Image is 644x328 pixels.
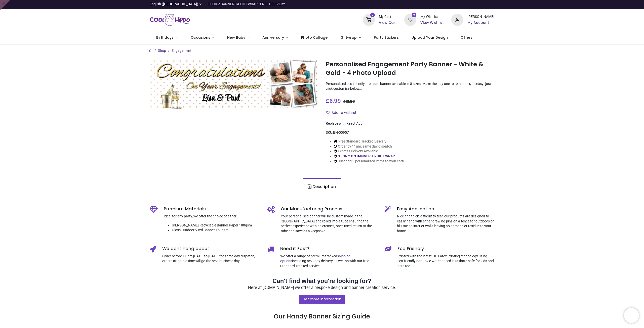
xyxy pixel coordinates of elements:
[346,99,355,104] span: 13.98
[379,14,397,19] div: My Cart
[338,154,395,158] a: 3 FOR 2 ON BANNERS & GIFT WRAP
[334,149,404,154] li: Express Delivery Available
[624,308,639,323] iframe: Brevo live chat
[281,206,377,212] h5: Our Manufacturing Process
[172,223,260,228] li: [PERSON_NAME] Recyclable Banner Paper 180gsm
[404,18,416,22] a: 0
[370,13,375,17] sup: 2
[191,35,210,40] span: Occasions
[343,99,355,104] span: £
[420,14,444,19] div: My Wishlist
[326,109,361,117] button: Add to wishlistAdd to wishlist
[420,20,444,25] a: View Wishlist
[467,20,494,25] a: My Account
[301,35,328,40] span: Photo Collage
[329,97,341,105] span: 6.99
[340,35,357,40] span: Giftwrap
[467,14,494,19] div: [PERSON_NAME]
[150,59,318,110] img: Personalised Engagement Party Banner - White & Gold - 4 Photo Upload
[326,121,494,126] div: Replace with React App.
[334,144,404,149] li: Order by 11am, same day dispatch
[363,18,375,22] a: 2
[172,49,191,53] a: Engagement
[326,60,494,77] h1: Personalised Engagement Party Banner - White & Gold - 4 Photo Upload
[150,2,202,7] a: English ([GEOGRAPHIC_DATA])
[280,246,377,252] h5: Need it Fast?
[150,13,190,27] img: Cool Hippo
[397,246,494,252] h5: Eco Friendly
[164,214,260,219] p: Ideal for any party, we offer the choice of either:
[221,31,256,44] a: New Baby
[150,277,494,285] h2: Can't find what you're looking for?
[281,214,377,233] p: Your personalised banner will be custom made in the [GEOGRAPHIC_DATA] and rolled into a tube ensu...
[164,206,260,212] h5: Premium Materials
[412,35,448,40] span: Upload Your Design
[334,159,404,164] li: Just add 3 personalised items to your cart!
[326,111,330,114] i: Add to wishlist
[172,228,260,233] li: Gloss Outdoor Vinyl Banner 150gsm
[397,214,494,233] p: Nice and thick, difficult to tear, our products are designed to easily hang with either drawing p...
[397,254,494,269] p: Printed with the latest HP Latex Printing technology using eco-friendly non-toxic water based ink...
[262,35,284,40] span: Anniversary
[397,206,494,212] h5: Easy Application
[150,13,190,27] a: Logo of Cool Hippo
[412,13,417,17] sup: 0
[156,35,174,40] span: Birthdays
[326,97,341,105] span: £
[379,20,397,25] a: View Cart
[208,2,285,7] div: 3 FOR 2 BANNERS & GIFTWRAP - FREE DELIVERY
[184,31,221,44] a: Occasions
[326,81,494,91] p: Personalised eco-friendly premium banner available in 8 sizes. Make the day one to remember, its ...
[150,285,494,291] p: Here at [DOMAIN_NAME] we offer a bespoke design and banner creation service.
[162,254,260,264] p: Order before 11 am [DATE] to [DATE] for same-day dispatch, orders after this time will go the nex...
[334,139,404,144] li: Free Standard Tracked Delivery
[299,295,345,304] a: Get more information
[158,49,166,53] a: Shop
[326,130,494,135] div: SKU:
[461,35,472,40] span: Offers
[280,254,377,269] p: We offer a range of premium tracked including next day delivery as well as with our free Standard...
[150,31,184,44] a: Birthdays
[162,246,260,252] h5: We dont hang about
[374,35,399,40] span: Party Stickers
[389,2,494,7] iframe: Customer reviews powered by Trustpilot
[256,31,295,44] a: Anniversary
[303,178,341,196] a: Description
[150,295,494,321] h3: Our Handy Banner Sizing Guide
[333,130,349,134] span: BN-00957
[334,31,367,44] a: Giftwrap
[227,35,245,40] span: New Baby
